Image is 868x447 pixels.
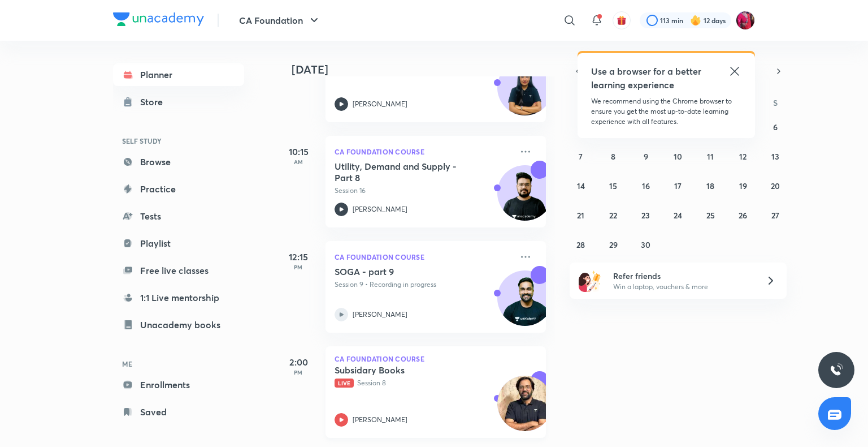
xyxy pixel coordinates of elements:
[113,401,244,423] a: Saved
[637,206,655,224] button: September 23, 2025
[617,15,627,25] img: avatar
[766,118,784,136] button: September 6, 2025
[498,66,552,121] img: Avatar
[613,270,752,282] h6: Refer friends
[113,286,244,309] a: 1:1 Live mentorship
[113,12,204,29] a: Company Logo
[353,204,407,214] p: [PERSON_NAME]
[572,206,590,224] button: September 21, 2025
[276,264,321,270] p: PM
[766,206,784,224] button: September 27, 2025
[637,235,655,253] button: September 30, 2025
[641,210,650,221] abbr: September 23, 2025
[335,364,475,376] h5: Subsidary Books
[830,363,843,377] img: ttu
[642,180,650,191] abbr: September 16, 2025
[706,210,715,221] abbr: September 25, 2025
[613,11,631,29] button: avatar
[766,177,784,195] button: September 20, 2025
[669,147,687,165] button: September 10, 2025
[609,210,617,221] abbr: September 22, 2025
[773,122,778,132] abbr: September 6, 2025
[113,12,204,26] img: Company Logo
[335,266,475,277] h5: SOGA - part 9
[579,269,601,292] img: referral
[579,151,583,162] abbr: September 7, 2025
[335,250,512,264] p: CA Foundation Course
[701,147,719,165] button: September 11, 2025
[113,63,244,86] a: Planner
[353,310,407,320] p: [PERSON_NAME]
[739,151,747,162] abbr: September 12, 2025
[292,63,557,76] h4: [DATE]
[353,415,407,425] p: [PERSON_NAME]
[613,282,752,292] p: Win a laptop, vouchers & more
[609,239,618,250] abbr: September 29, 2025
[498,277,552,331] img: Avatar
[577,210,584,221] abbr: September 21, 2025
[140,95,170,109] div: Store
[335,378,512,388] p: Session 8
[674,210,682,221] abbr: September 24, 2025
[739,180,747,191] abbr: September 19, 2025
[113,354,244,373] h6: ME
[113,373,244,396] a: Enrollments
[335,280,512,290] p: Session 9 • Recording in progress
[591,65,704,92] h5: Use a browser for a better learning experience
[113,205,244,227] a: Tests
[734,206,752,224] button: September 26, 2025
[766,147,784,165] button: September 13, 2025
[637,177,655,195] button: September 16, 2025
[773,97,778,108] abbr: Saturday
[113,91,244,113] a: Store
[736,11,755,30] img: Anushka Gupta
[572,235,590,253] button: September 28, 2025
[113,151,244,173] a: Browse
[113,178,244,200] a: Practice
[335,355,537,362] p: CA Foundation Course
[572,177,590,195] button: September 14, 2025
[609,180,617,191] abbr: September 15, 2025
[644,151,648,162] abbr: September 9, 2025
[335,186,512,196] p: Session 16
[669,177,687,195] button: September 17, 2025
[706,180,714,191] abbr: September 18, 2025
[276,369,321,376] p: PM
[771,210,779,221] abbr: September 27, 2025
[734,177,752,195] button: September 19, 2025
[276,158,321,165] p: AM
[604,147,622,165] button: September 8, 2025
[572,147,590,165] button: September 7, 2025
[335,379,354,388] span: Live
[276,355,321,369] h5: 2:00
[604,235,622,253] button: September 29, 2025
[701,177,719,195] button: September 18, 2025
[335,145,512,158] p: CA Foundation Course
[335,161,475,183] h5: Utility, Demand and Supply - Part 8
[576,239,585,250] abbr: September 28, 2025
[604,206,622,224] button: September 22, 2025
[637,147,655,165] button: September 9, 2025
[276,250,321,264] h5: 12:15
[641,239,650,250] abbr: September 30, 2025
[701,206,719,224] button: September 25, 2025
[611,151,615,162] abbr: September 8, 2025
[113,259,244,282] a: Free live classes
[604,177,622,195] button: September 15, 2025
[739,210,747,221] abbr: September 26, 2025
[771,151,779,162] abbr: September 13, 2025
[276,145,321,158] h5: 10:15
[707,151,714,162] abbr: September 11, 2025
[674,151,682,162] abbr: September 10, 2025
[690,15,701,26] img: streak
[113,313,244,336] a: Unacademy books
[669,206,687,224] button: September 24, 2025
[353,99,407,109] p: [PERSON_NAME]
[113,232,244,255] a: Playlist
[591,96,741,127] p: We recommend using the Chrome browser to ensure you get the most up-to-date learning experience w...
[113,131,244,151] h6: SELF STUDY
[674,180,682,191] abbr: September 17, 2025
[498,171,552,226] img: Avatar
[232,9,328,32] button: CA Foundation
[577,180,585,191] abbr: September 14, 2025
